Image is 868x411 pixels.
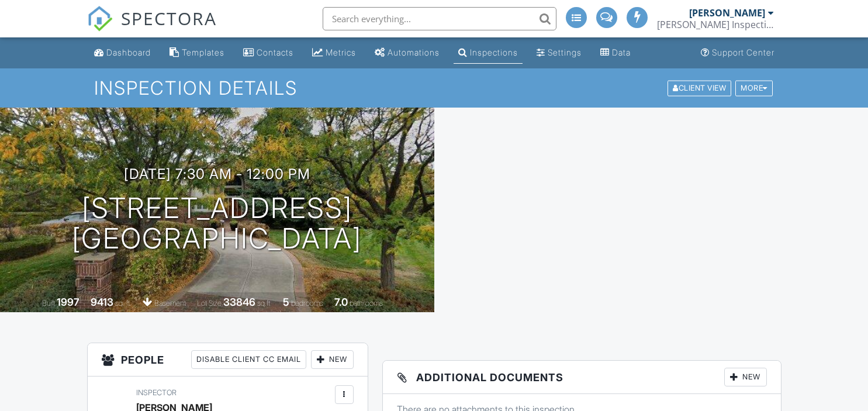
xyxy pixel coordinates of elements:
a: Client View [666,83,734,92]
div: New [311,350,354,369]
h3: [DATE] 7:30 am - 12:00 pm [124,166,310,182]
span: sq. ft. [115,299,132,308]
a: Templates [165,42,229,64]
div: More [735,80,773,96]
a: SPECTORA [87,16,217,40]
h1: Inspection Details [94,78,773,98]
a: Inspections [454,42,523,64]
div: Data [612,47,631,57]
span: bathrooms [350,299,383,308]
h1: [STREET_ADDRESS] [GEOGRAPHIC_DATA] [72,193,362,255]
span: Built [42,299,55,308]
a: Automations (Advanced) [370,42,444,64]
a: Dashboard [89,42,155,64]
a: Metrics [307,42,361,64]
a: Data [596,42,635,64]
div: Metrics [326,47,356,57]
a: Contacts [238,42,298,64]
div: New [724,368,767,386]
div: 7.0 [334,296,348,308]
div: Inspections [470,47,518,57]
div: Disable Client CC Email [191,350,306,369]
a: Settings [532,42,586,64]
div: Automations [388,47,440,57]
div: Stauss Inspections [657,19,774,30]
a: Support Center [696,42,779,64]
div: Dashboard [106,47,151,57]
span: sq.ft. [257,299,272,308]
div: Contacts [257,47,293,57]
h3: People [88,343,368,377]
img: The Best Home Inspection Software - Spectora [87,6,113,32]
span: bedrooms [291,299,323,308]
div: Templates [182,47,224,57]
span: basement [154,299,186,308]
span: SPECTORA [121,6,217,30]
h3: Additional Documents [383,361,781,394]
div: Settings [548,47,582,57]
div: 5 [283,296,289,308]
span: Lot Size [197,299,222,308]
div: Support Center [712,47,774,57]
div: 33846 [223,296,255,308]
div: [PERSON_NAME] [689,7,765,19]
div: 1997 [57,296,79,308]
div: 9413 [91,296,113,308]
div: Client View [668,80,731,96]
span: Inspector [136,388,177,397]
input: Search everything... [323,7,556,30]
